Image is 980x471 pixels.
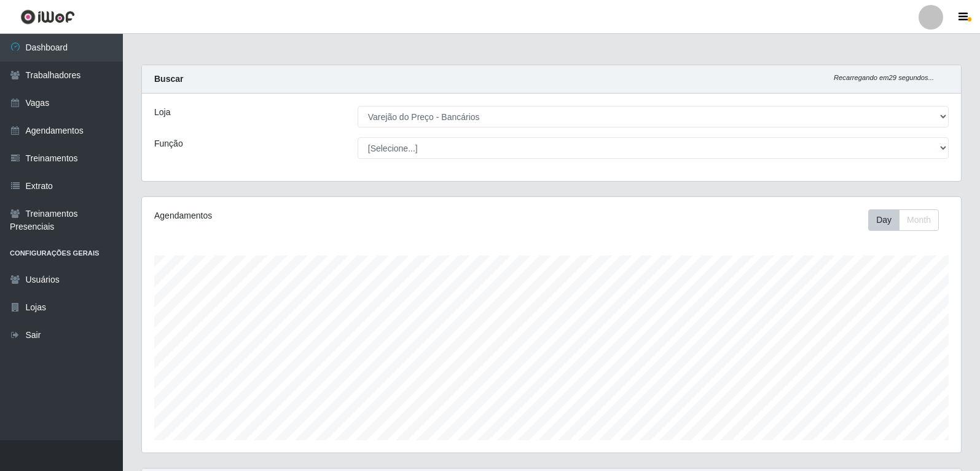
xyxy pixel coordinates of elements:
[154,137,183,150] label: Função
[20,9,75,25] img: CoreUI Logo
[154,106,170,119] label: Loja
[868,209,939,231] div: First group
[154,74,183,84] strong: Buscar
[868,209,949,231] div: Toolbar with button groups
[154,209,474,222] div: Agendamentos
[899,209,939,231] button: Month
[834,74,934,81] i: Recarregando em 29 segundos...
[868,209,900,231] button: Day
